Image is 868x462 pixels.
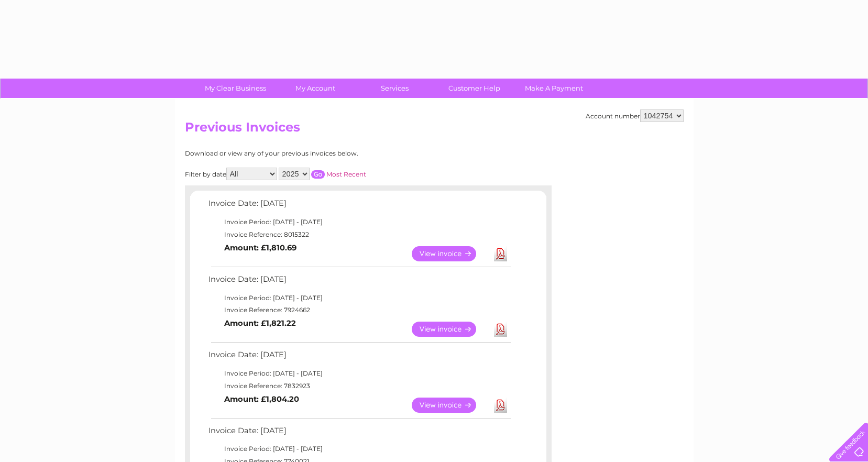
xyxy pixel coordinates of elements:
[206,380,512,392] td: Invoice Reference: 7832923
[206,424,512,443] td: Invoice Date: [DATE]
[185,168,460,180] div: Filter by date
[586,109,684,122] div: Account number
[431,79,518,98] a: Customer Help
[206,292,512,304] td: Invoice Period: [DATE] - [DATE]
[224,394,299,404] b: Amount: £1,804.20
[494,322,507,337] a: Download
[206,443,512,455] td: Invoice Period: [DATE] - [DATE]
[206,272,512,292] td: Invoice Date: [DATE]
[224,243,296,252] b: Amount: £1,810.69
[206,228,512,241] td: Invoice Reference: 8015322
[185,150,460,157] div: Download or view any of your previous invoices below.
[494,246,507,261] a: Download
[206,304,512,316] td: Invoice Reference: 7924662
[185,120,684,140] h2: Previous Invoices
[192,79,279,98] a: My Clear Business
[206,348,512,367] td: Invoice Date: [DATE]
[224,318,296,328] b: Amount: £1,821.22
[351,79,438,98] a: Services
[494,398,507,413] a: Download
[412,398,489,413] a: View
[326,170,366,178] a: Most Recent
[206,196,512,216] td: Invoice Date: [DATE]
[511,79,597,98] a: Make A Payment
[206,216,512,228] td: Invoice Period: [DATE] - [DATE]
[272,79,358,98] a: My Account
[412,322,489,337] a: View
[412,246,489,261] a: View
[206,367,512,380] td: Invoice Period: [DATE] - [DATE]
